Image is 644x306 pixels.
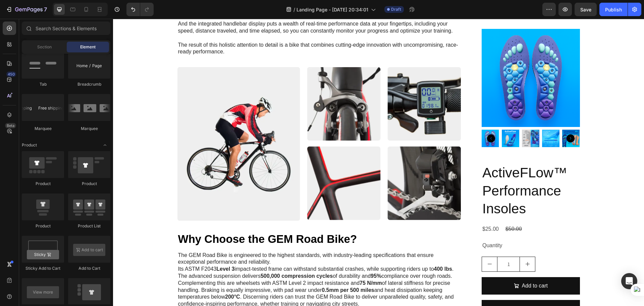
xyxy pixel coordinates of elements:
[22,142,37,148] span: Product
[369,258,467,276] button: Add to cart
[5,123,16,128] div: Beta
[384,238,407,253] input: quantity
[37,44,52,50] span: Section
[247,261,269,267] strong: 75 N/mm
[369,281,467,299] button: Buy it now
[605,6,622,13] div: Publish
[392,205,410,216] div: $50.00
[293,6,295,13] span: /
[22,21,110,35] input: Search Sections & Elements
[321,247,339,253] strong: 400 lbs
[209,268,261,274] strong: 0.5mm per 500 miles
[68,223,110,229] div: Product List
[369,10,467,108] a: ActiveFLow™ Performance Insoles
[68,81,110,87] div: Breadcrumb
[80,44,96,50] span: Element
[405,286,430,295] div: Buy it now
[126,3,154,16] div: Undo/Redo
[621,273,637,289] div: Open Intercom Messenger
[148,254,220,260] strong: 500,000 compression cycles
[580,7,591,12] span: Save
[369,221,467,232] div: Quantity
[22,223,64,229] div: Product
[44,5,47,13] p: 7
[22,81,64,87] div: Tab
[369,145,467,200] h2: ActiveFLow™ Performance Insoles
[599,3,628,16] button: Publish
[407,238,422,253] button: increment
[374,116,382,124] button: Carousel Back Arrow
[65,233,347,289] p: The GEM Road Bike is engineered to the highest standards, with industry-leading specifications th...
[391,6,401,12] span: Draft
[6,72,16,77] div: 450
[22,181,64,187] div: Product
[113,19,644,306] iframe: To enrich screen reader interactions, please activate Accessibility in Grammarly extension settings
[100,140,110,150] span: Toggle open
[258,254,268,260] strong: 95%
[103,247,121,253] strong: Level 3
[453,116,462,124] button: Carousel Next Arrow
[68,181,110,187] div: Product
[409,262,435,272] div: Add to cart
[68,126,110,132] div: Marquee
[68,265,110,271] div: Add to Cart
[575,3,597,16] button: Save
[22,126,64,132] div: Marquee
[112,275,127,281] strong: 200°C
[297,6,368,13] span: Landing Page - [DATE] 20:34:01
[369,238,384,253] button: decrement
[22,265,64,271] div: Sticky Add to Cart
[3,3,50,16] button: 7
[369,205,386,216] div: $25.00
